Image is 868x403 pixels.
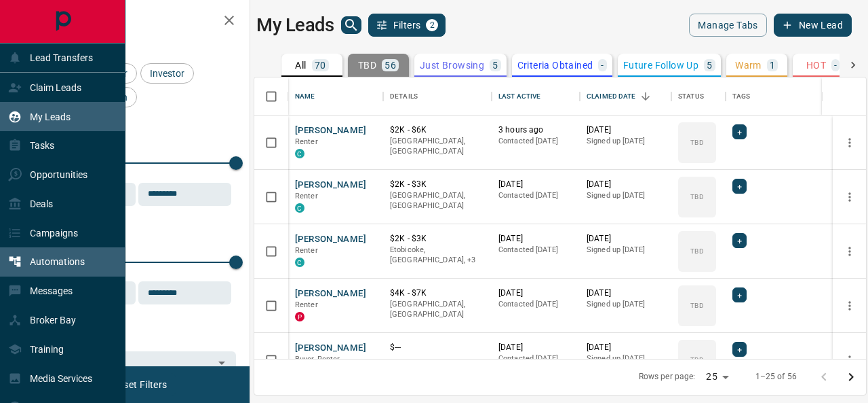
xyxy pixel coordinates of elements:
p: Contacted [DATE] [498,299,573,310]
div: + [732,124,747,139]
p: Signed up [DATE] [587,353,665,364]
button: [PERSON_NAME] [295,179,366,192]
p: Signed up [DATE] [587,245,665,256]
p: $2K - $3K [390,233,485,245]
p: [DATE] [587,179,665,190]
div: Tags [726,77,851,116]
div: Investor [140,63,194,84]
button: more [840,187,860,207]
p: TBD [690,246,703,256]
button: New Lead [774,14,852,37]
button: more [840,133,860,153]
p: Contacted [DATE] [498,353,573,364]
div: property.ca [295,312,304,321]
p: $2K - $3K [390,179,485,190]
div: Status [671,77,726,116]
button: more [840,241,860,262]
p: Criteria Obtained [517,60,593,70]
button: search button [341,16,361,34]
div: Claimed Date [587,77,636,116]
p: [GEOGRAPHIC_DATA], [GEOGRAPHIC_DATA] [390,190,485,211]
p: 3 hours ago [498,124,573,136]
span: Buyer, Renter [295,355,340,364]
p: Contacted [DATE] [498,245,573,256]
span: + [737,125,742,139]
p: 1–25 of 56 [755,371,797,383]
p: HOT [806,60,826,70]
button: Manage Tabs [689,14,766,37]
div: Details [383,77,492,116]
p: 1 [770,60,775,70]
p: 5 [492,60,498,70]
span: + [737,288,742,302]
button: [PERSON_NAME] [295,124,366,137]
div: condos.ca [295,149,304,158]
div: condos.ca [295,203,304,213]
p: Future Follow Up [623,60,698,70]
div: Status [678,77,704,116]
div: Tags [732,77,751,116]
p: [DATE] [498,179,573,190]
button: Open [212,353,231,372]
p: Warm [735,60,762,70]
p: Signed up [DATE] [587,136,665,147]
button: Reset Filters [103,373,176,396]
p: 56 [384,60,396,70]
span: Renter [295,246,318,255]
span: Investor [145,68,189,79]
p: Contacted [DATE] [498,190,573,201]
p: TBD [690,355,703,365]
p: [GEOGRAPHIC_DATA], [GEOGRAPHIC_DATA] [390,299,485,320]
button: [PERSON_NAME] [295,342,366,355]
div: + [732,287,747,302]
p: Just Browsing [420,60,484,70]
div: Name [295,77,315,116]
p: West End, Midtown | Central, Toronto [390,245,485,266]
p: 5 [707,60,712,70]
span: Renter [295,300,318,309]
p: TBD [358,60,376,70]
p: [GEOGRAPHIC_DATA], [GEOGRAPHIC_DATA] [390,136,485,157]
button: [PERSON_NAME] [295,287,366,300]
p: - [834,60,837,70]
div: Claimed Date [580,77,671,116]
p: [DATE] [587,287,665,299]
p: Signed up [DATE] [587,299,665,310]
p: TBD [690,137,703,147]
p: TBD [690,192,703,202]
button: Filters2 [368,14,446,37]
p: $2K - $6K [390,124,485,136]
button: [PERSON_NAME] [295,233,366,246]
div: Details [390,77,418,116]
span: + [737,179,742,193]
div: 25 [701,367,733,387]
div: Last Active [492,77,580,116]
button: Go to next page [837,364,865,391]
p: [DATE] [587,233,665,245]
p: [DATE] [587,124,665,136]
span: Renter [295,192,318,200]
p: [DATE] [498,342,573,353]
p: Contacted [DATE] [498,136,573,147]
h1: My Leads [256,14,334,36]
p: $4K - $7K [390,287,485,299]
div: Last Active [498,77,540,116]
button: more [840,296,860,316]
span: + [737,234,742,247]
div: condos.ca [295,258,304,267]
p: TBD [690,300,703,311]
p: 70 [315,60,326,70]
div: + [732,342,747,357]
p: - [601,60,604,70]
span: Renter [295,137,318,146]
div: Name [288,77,383,116]
p: [DATE] [498,233,573,245]
p: Rows per page: [639,371,696,383]
button: Sort [636,87,655,106]
p: Signed up [DATE] [587,190,665,201]
button: more [840,350,860,370]
div: + [732,233,747,248]
p: [DATE] [498,287,573,299]
span: + [737,343,742,356]
p: [DATE] [587,342,665,353]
